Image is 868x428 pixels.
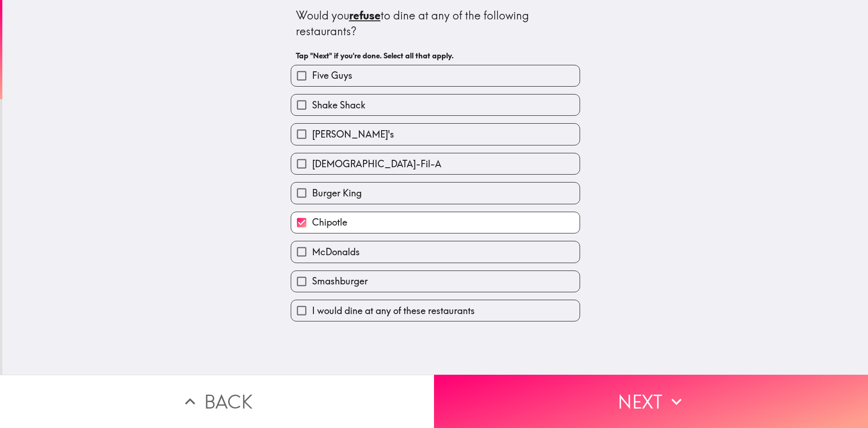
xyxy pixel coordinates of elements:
button: I would dine at any of these restaurants [291,300,580,321]
button: Smashburger [291,271,580,292]
h6: Tap "Next" if you're done. Select all that apply. [296,50,575,61]
button: [PERSON_NAME]'s [291,124,580,145]
span: I would dine at any of these restaurants [312,304,475,317]
button: Five Guys [291,65,580,86]
span: [PERSON_NAME]'s [312,128,394,141]
span: Chipotle [312,216,347,229]
button: Shake Shack [291,94,580,115]
button: McDonalds [291,241,580,262]
span: Shake Shack [312,99,365,112]
button: Burger King [291,183,580,203]
span: Five Guys [312,69,352,82]
span: Smashburger [312,275,368,288]
span: Burger King [312,187,362,200]
button: Next [434,375,868,428]
button: Chipotle [291,212,580,233]
span: McDonalds [312,245,360,258]
span: [DEMOGRAPHIC_DATA]-Fil-A [312,157,441,170]
u: refuse [349,8,381,22]
button: [DEMOGRAPHIC_DATA]-Fil-A [291,153,580,174]
div: Would you to dine at any of the following restaurants? [296,8,575,39]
